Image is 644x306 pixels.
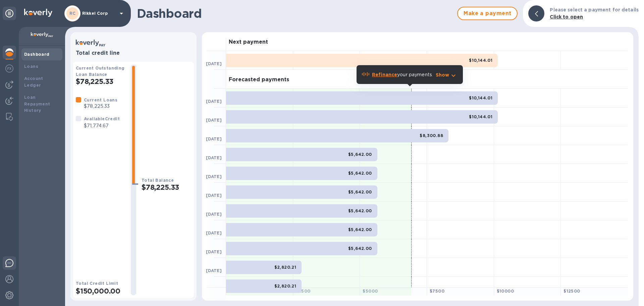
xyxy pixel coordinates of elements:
[84,103,117,110] p: $78,225.33
[24,95,50,113] b: Loan Repayment History
[372,72,397,77] b: Refinance
[24,76,43,88] b: Account Ledger
[274,265,297,270] b: $2,820.21
[274,283,297,289] b: $2,820.21
[84,97,117,102] b: Current Loans
[142,183,191,191] h2: $78,225.33
[24,9,52,17] img: Logo
[436,72,449,78] p: Show
[82,11,116,16] p: Rikkel Corp
[24,64,38,69] b: Loans
[206,268,222,273] b: [DATE]
[229,77,289,83] h3: Forecasted payments
[76,77,125,86] h2: $78,225.33
[206,249,222,254] b: [DATE]
[463,9,512,17] span: Make a payment
[206,193,222,198] b: [DATE]
[550,7,639,12] b: Please select a payment for details
[206,99,222,104] b: [DATE]
[420,133,443,138] b: $8,300.88
[69,11,76,16] b: RC
[497,289,514,294] b: $ 10000
[469,114,492,119] b: $10,144.01
[206,174,222,179] b: [DATE]
[76,287,125,295] h2: $150,000.00
[206,155,222,160] b: [DATE]
[550,14,583,19] b: Click to open
[76,50,191,56] h3: Total credit line
[206,230,222,235] b: [DATE]
[372,71,433,78] p: your payments.
[348,227,372,232] b: $5,642.00
[76,281,118,286] b: Total Credit Limit
[436,72,458,78] button: Show
[457,7,518,20] button: Make a payment
[563,289,580,294] b: $ 12500
[3,7,16,20] div: Unpin categories
[76,65,125,77] b: Current Outstanding Loan Balance
[469,58,492,63] b: $10,144.01
[84,122,120,129] p: $71,774.67
[5,64,13,73] img: Foreign exchange
[206,118,222,123] b: [DATE]
[348,152,372,157] b: $5,642.00
[430,289,444,294] b: $ 7500
[206,136,222,141] b: [DATE]
[137,6,454,20] h1: Dashboard
[142,178,174,183] b: Total Balance
[348,189,372,194] b: $5,642.00
[348,246,372,251] b: $5,642.00
[229,39,268,45] h3: Next payment
[206,212,222,217] b: [DATE]
[469,95,492,100] b: $10,144.01
[348,208,372,213] b: $5,642.00
[24,52,50,57] b: Dashboard
[348,171,372,176] b: $5,642.00
[206,61,222,66] b: [DATE]
[84,116,120,121] b: Available Credit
